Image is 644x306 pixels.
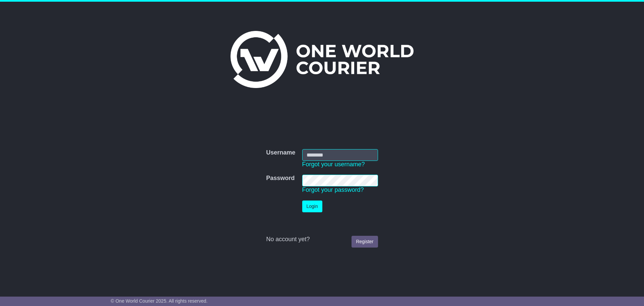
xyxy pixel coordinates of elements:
label: Username [266,149,295,157]
a: Forgot your password? [302,186,364,193]
button: Login [302,201,322,212]
div: No account yet? [266,236,378,243]
a: Register [352,236,378,248]
a: Forgot your username? [302,161,365,168]
label: Password [266,175,294,182]
span: © One World Courier 2025. All rights reserved. [111,298,208,304]
img: One World [230,31,414,88]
